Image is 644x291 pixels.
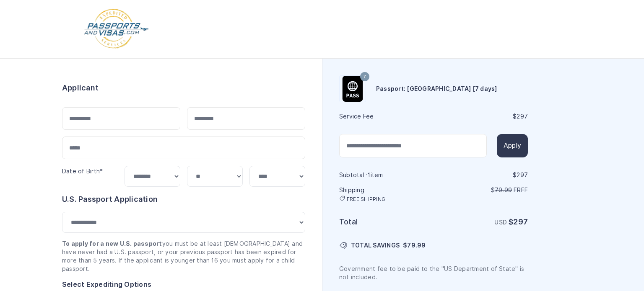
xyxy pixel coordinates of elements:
[347,196,385,203] span: FREE SHIPPING
[340,76,366,102] img: Product Name
[495,187,512,193] span: 79.99
[351,241,400,250] span: TOTAL SAVINGS
[403,241,426,250] span: $
[434,171,528,179] div: $
[62,168,103,175] label: Date of Birth*
[339,216,433,228] h6: Total
[339,265,528,281] p: Government fee to be paid to the "US Department of State" is not included.
[497,134,528,157] button: Apply
[339,112,433,121] h6: Service Fee
[509,217,528,226] strong: $
[363,72,366,82] span: 7
[407,242,426,249] span: 79.99
[513,217,528,226] span: 297
[494,219,507,226] span: USD
[434,112,528,121] div: $
[62,280,305,290] h6: Select Expediting Options
[376,85,497,93] h6: Passport: [GEOGRAPHIC_DATA] [7 days]
[517,172,528,178] span: 297
[368,172,370,178] span: 1
[83,8,150,50] img: Logo
[62,240,162,247] strong: To apply for a new U.S. passport
[434,186,528,194] p: $
[339,171,433,179] h6: Subtotal · item
[62,239,305,273] p: you must be at least [DEMOGRAPHIC_DATA] and have never had a U.S. passport, or your previous pass...
[339,186,433,203] h6: Shipping
[62,193,305,205] h6: U.S. Passport Application
[517,113,528,120] span: 297
[62,82,99,94] h6: Applicant
[514,187,528,193] span: Free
